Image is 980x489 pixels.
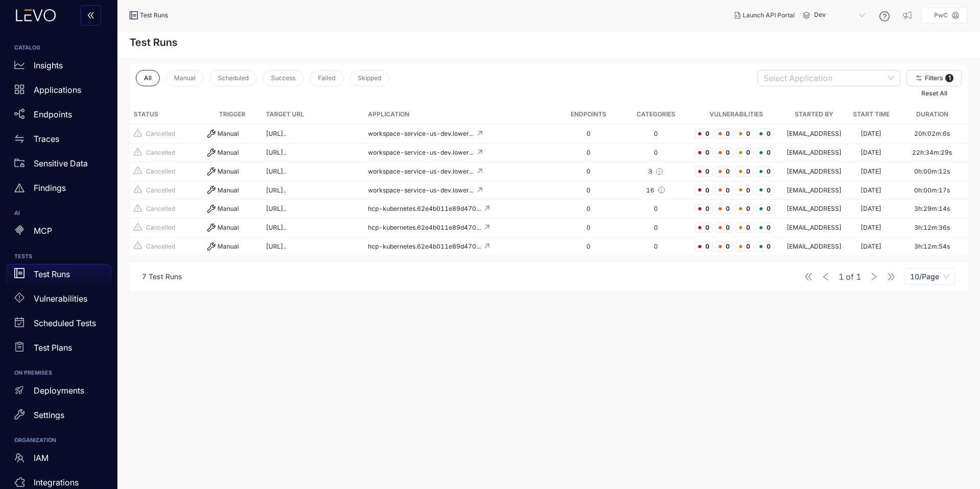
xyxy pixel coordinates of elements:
[736,129,754,139] span: 0
[34,226,52,235] p: MCP
[34,343,72,352] p: Test Plans
[6,313,111,337] a: Scheduled Tests
[756,204,774,214] span: 0
[6,80,111,104] a: Applications
[6,104,111,129] a: Endpoints
[207,167,258,176] div: Manual
[782,181,846,200] td: [EMAIL_ADDRESS]
[266,167,286,175] span: [URL]..
[266,224,286,231] span: [URL]..
[34,61,63,70] p: Insights
[34,410,64,420] p: Settings
[350,70,389,86] button: Skipped
[897,181,968,200] td: 0h:00m:17s
[897,218,968,237] td: 3h:12m:36s
[14,134,24,144] span: swap
[782,162,846,181] td: [EMAIL_ADDRESS]
[861,224,881,231] div: [DATE]
[736,148,754,158] span: 0
[368,205,482,212] span: hcp-kubernetes.62e4b011e89d470...
[34,319,96,328] p: Scheduled Tests
[861,149,881,156] div: [DATE]
[146,149,175,156] span: Cancelled
[34,478,79,487] p: Integrations
[695,166,713,177] span: 0
[207,149,258,157] div: Manual
[266,149,286,156] span: [URL]..
[756,129,774,139] span: 0
[625,243,687,250] div: 0
[906,70,962,86] button: Filters1
[14,45,103,51] h6: CATALOG
[715,129,733,139] span: 0
[146,224,175,231] span: Cancelled
[736,185,754,195] span: 0
[207,186,258,194] div: Manual
[839,272,861,281] span: of
[934,12,948,19] p: PwC
[368,130,475,137] span: workspace-service-us-dev.lower...
[906,88,962,99] button: Reset All
[625,130,687,137] div: 0
[910,269,949,284] span: 10/Page
[625,224,687,231] div: 0
[736,241,754,252] span: 0
[715,148,733,158] span: 0
[625,205,687,212] div: 0
[846,105,897,125] th: Start Time
[560,224,617,231] div: 0
[368,167,475,175] span: workspace-service-us-dev.lower...
[368,149,475,156] span: workspace-service-us-dev.lower...
[34,134,59,143] p: Traces
[839,272,844,281] span: 1
[743,12,795,19] span: Launch API Portal
[207,130,258,138] div: Manual
[921,90,947,97] span: Reset All
[140,12,168,19] span: Test Runs
[146,168,175,175] span: Cancelled
[814,7,867,23] span: Dev
[34,453,48,462] p: IAM
[782,237,846,256] td: [EMAIL_ADDRESS]
[6,380,111,405] a: Deployments
[14,254,103,260] h6: TESTS
[625,167,687,176] div: 3
[560,149,617,156] div: 0
[310,70,344,86] button: Failed
[621,105,691,125] th: Categories
[368,242,482,250] span: hcp-kubernetes.62e4b011e89d470...
[146,205,175,212] span: Cancelled
[861,130,881,137] div: [DATE]
[6,337,111,362] a: Test Plans
[695,223,713,233] span: 0
[146,187,175,194] span: Cancelled
[6,448,111,473] a: IAM
[556,105,621,125] th: Endpoints
[130,36,178,48] h4: Test Runs
[207,242,258,251] div: Manual
[87,11,95,20] span: double-left
[174,75,195,82] span: Manual
[897,143,968,162] td: 22h:34m:29s
[861,205,881,212] div: [DATE]
[6,221,111,246] a: MCP
[146,243,175,250] span: Cancelled
[560,187,617,194] div: 0
[81,5,101,26] button: double-left
[715,166,733,177] span: 0
[14,437,103,444] h6: ORGANIZATION
[695,185,713,195] span: 0
[861,187,881,194] div: [DATE]
[266,186,286,194] span: [URL]..
[318,75,335,82] span: Failed
[695,148,713,158] span: 0
[262,105,364,125] th: Target URL
[34,159,88,168] p: Sensitive Data
[861,168,881,175] div: [DATE]
[715,204,733,214] span: 0
[210,70,257,86] button: Scheduled
[6,55,111,80] a: Insights
[897,125,968,143] td: 20h:02m:6s
[142,272,182,281] span: 7 Test Runs
[6,178,111,202] a: Findings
